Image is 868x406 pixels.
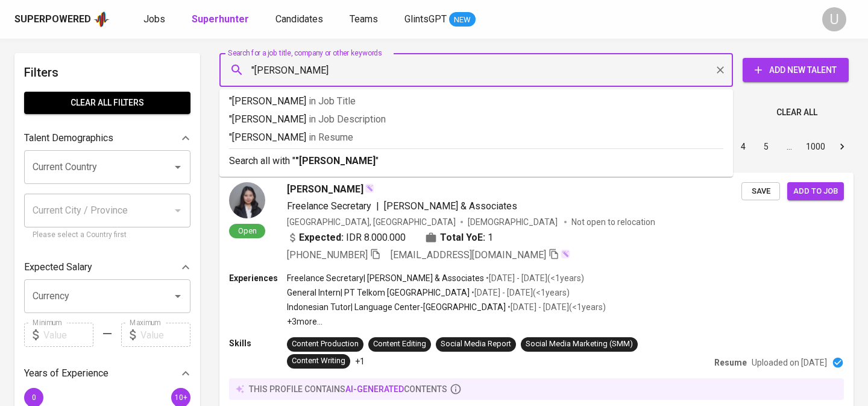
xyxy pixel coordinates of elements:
input: Value [43,323,93,347]
p: • [DATE] - [DATE] ( <1 years ) [470,287,570,299]
img: magic_wand.svg [365,183,374,193]
span: Candidates [275,13,323,25]
span: Clear All filters [34,95,181,110]
p: "[PERSON_NAME] [229,94,723,109]
a: Superhunter [192,12,251,27]
a: Teams [350,12,380,27]
button: Save [741,182,780,201]
span: 10+ [174,393,187,402]
p: Please select a Country first [33,229,182,241]
button: Add New Talent [743,58,849,82]
div: Social Media Marketing (SMM) [526,338,633,350]
span: 1 [488,230,493,245]
span: Freelance Secretary [287,200,371,212]
div: Content Writing [292,355,345,367]
img: 02d019052c42f5b3a9b83b9aa6f7be4d.png [229,182,265,218]
button: Go to page 1000 [802,137,829,156]
div: Talent Demographics [24,126,190,150]
b: "[PERSON_NAME] [295,155,376,167]
a: Candidates [275,12,325,27]
div: Social Media Report [441,338,511,350]
p: Uploaded on [DATE] [752,357,827,369]
input: Value [140,323,190,347]
span: [DEMOGRAPHIC_DATA] [468,216,559,228]
p: Experiences [229,272,287,284]
p: Indonesian Tutor | Language Center-[GEOGRAPHIC_DATA] [287,301,506,313]
span: GlintsGPT [404,13,447,25]
button: Open [169,288,186,305]
button: Clear All filters [24,92,190,114]
div: Superpowered [14,13,91,27]
span: [PERSON_NAME] & Associates [384,200,517,212]
span: Teams [350,13,378,25]
button: Go to next page [832,137,852,156]
div: Years of Experience [24,361,190,385]
p: Skills [229,337,287,349]
div: IDR 8.000.000 [287,230,406,245]
span: Jobs [143,13,165,25]
nav: pagination navigation [640,137,854,156]
p: Search all with " " [229,154,723,168]
span: [PHONE_NUMBER] [287,249,368,261]
button: Go to page 4 [734,137,753,156]
img: magic_wand.svg [561,249,570,259]
div: U [822,7,846,31]
button: Go to page 5 [756,137,776,156]
span: Add to job [793,185,838,198]
p: Resume [714,357,747,369]
img: app logo [93,10,110,28]
span: AI-generated [345,384,404,394]
span: 0 [31,393,36,402]
button: Open [169,159,186,176]
div: Content Production [292,338,359,350]
a: Jobs [143,12,168,27]
div: … [779,141,799,153]
span: | [376,199,379,214]
span: Open [233,226,262,236]
span: in Resume [309,132,353,143]
span: in Job Title [309,95,356,107]
span: in Job Description [309,113,386,125]
p: Freelance Secretary | [PERSON_NAME] & Associates [287,272,484,284]
b: Superhunter [192,13,249,25]
p: "[PERSON_NAME] [229,130,723,145]
b: Total YoE: [440,230,485,245]
div: Content Editing [373,338,426,350]
p: Expected Salary [24,260,92,274]
h6: Filters [24,63,190,82]
p: General Intern | PT Telkom [GEOGRAPHIC_DATA] [287,287,470,299]
p: +3 more ... [287,316,606,328]
p: • [DATE] - [DATE] ( <1 years ) [484,272,584,284]
a: GlintsGPT NEW [404,12,476,27]
div: [GEOGRAPHIC_DATA], [GEOGRAPHIC_DATA] [287,216,456,228]
span: Save [747,185,774,198]
button: Add to job [787,182,844,201]
p: Talent Demographics [24,131,113,145]
p: Not open to relocation [571,216,655,228]
p: • [DATE] - [DATE] ( <1 years ) [506,301,606,313]
p: this profile contains contents [249,383,447,395]
span: Clear All [776,105,817,120]
span: Add New Talent [752,63,839,78]
div: Expected Salary [24,255,190,279]
span: NEW [449,14,476,26]
span: [PERSON_NAME] [287,182,363,197]
p: Years of Experience [24,366,108,381]
span: [EMAIL_ADDRESS][DOMAIN_NAME] [391,249,546,261]
p: +1 [355,355,365,367]
a: Superpoweredapp logo [14,10,110,28]
button: Clear All [772,101,822,124]
b: Expected: [299,230,344,245]
p: "[PERSON_NAME] [229,112,723,127]
button: Clear [712,62,729,78]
